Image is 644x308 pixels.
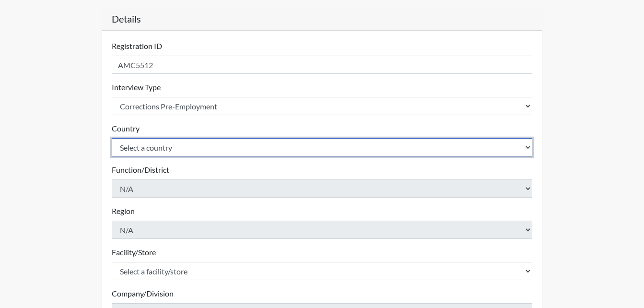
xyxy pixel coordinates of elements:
label: Region [112,205,135,217]
label: Company/Division [112,288,174,299]
label: Country [112,123,140,134]
label: Function/District [112,164,169,176]
input: Insert a Registration ID, which needs to be a unique alphanumeric value for each interviewee [112,56,533,74]
h5: Details [102,7,542,31]
label: Registration ID [112,40,162,52]
label: Interview Type [112,82,161,93]
label: Facility/Store [112,247,156,258]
